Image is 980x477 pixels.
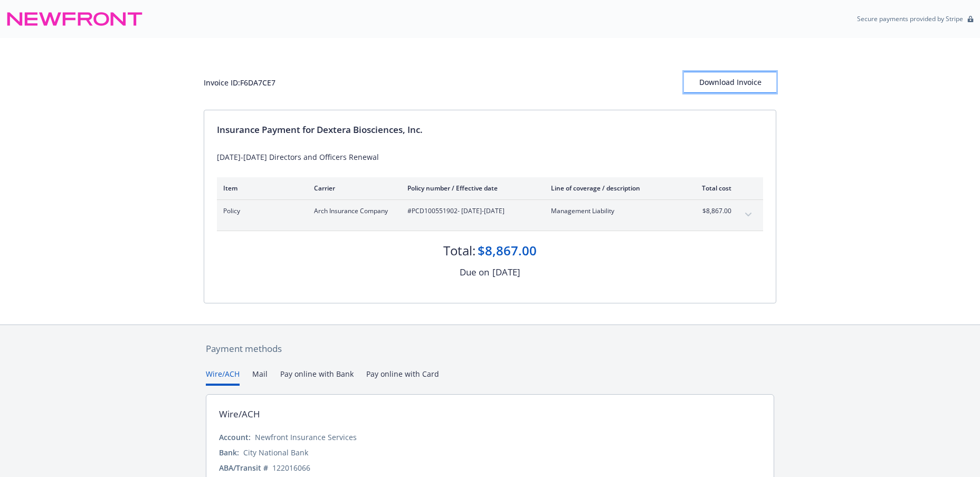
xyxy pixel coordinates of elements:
[314,206,391,216] span: Arch Insurance Company
[217,123,763,137] div: Insurance Payment for Dextera Biosciences, Inc.
[460,265,489,279] div: Due on
[223,184,297,193] div: Item
[684,72,776,92] div: Download Invoice
[280,368,354,386] button: Pay online with Bank
[219,462,268,473] div: ABA/Transit #
[407,206,534,216] span: #PCD100551902 - [DATE]-[DATE]
[219,407,260,421] div: Wire/ACH
[219,447,239,458] div: Bank:
[684,72,776,93] button: Download Invoice
[223,206,297,216] span: Policy
[219,432,251,443] div: Account:
[204,77,275,88] div: Invoice ID: F6DA7CE7
[217,151,763,163] div: [DATE]-[DATE] Directors and Officers Renewal
[366,368,439,386] button: Pay online with Card
[692,184,731,193] div: Total cost
[692,206,731,216] span: $8,867.00
[551,206,675,216] span: Management Liability
[740,206,757,223] button: expand content
[492,265,520,279] div: [DATE]
[255,432,357,443] div: Newfront Insurance Services
[217,200,763,231] div: PolicyArch Insurance Company#PCD100551902- [DATE]-[DATE]Management Liability$8,867.00expand content
[314,184,391,193] div: Carrier
[206,342,774,356] div: Payment methods
[478,242,537,260] div: $8,867.00
[206,368,240,386] button: Wire/ACH
[243,447,308,458] div: City National Bank
[443,242,475,260] div: Total:
[272,462,310,473] div: 122016066
[551,184,675,193] div: Line of coverage / description
[252,368,268,386] button: Mail
[407,184,534,193] div: Policy number / Effective date
[857,14,963,23] p: Secure payments provided by Stripe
